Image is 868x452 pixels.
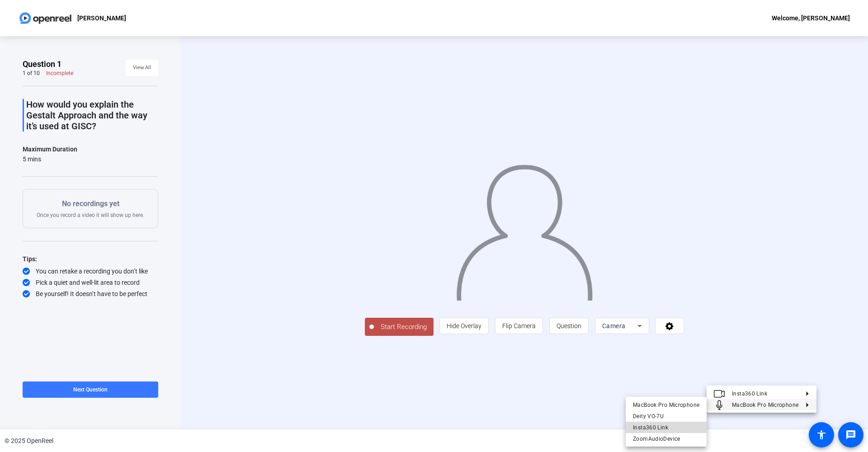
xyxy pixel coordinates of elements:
[633,402,699,408] span: MacBook Pro Microphone
[633,436,680,442] span: ZoomAudioDevice
[732,391,767,397] span: Insta360 Link
[732,402,798,408] span: MacBook Pro Microphone
[714,400,725,410] mat-icon: Microphone
[633,424,668,431] span: Insta360 Link
[633,413,664,419] span: Deity VO-7U
[714,388,725,399] mat-icon: Video camera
